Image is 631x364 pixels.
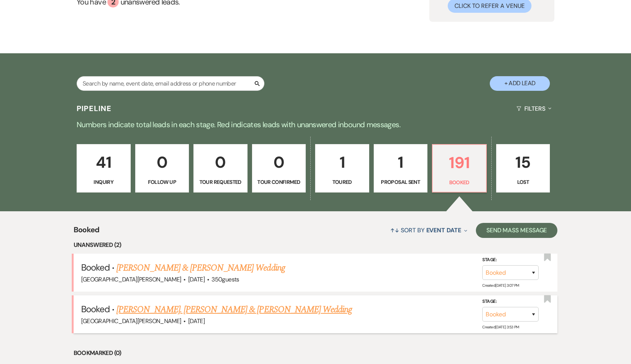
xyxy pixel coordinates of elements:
[74,224,100,240] span: Booked
[45,119,586,131] p: Numbers indicate total leads in each stage. Red indicates leads with unanswered inbound messages.
[82,178,126,186] p: Inquiry
[140,150,184,175] p: 0
[387,220,470,240] button: Sort By Event Date
[77,144,131,193] a: 41Inquiry
[432,144,487,193] a: 191Booked
[81,262,110,273] span: Booked
[198,150,243,175] p: 0
[193,144,248,193] a: 0Tour Requested
[211,275,239,283] span: 350 guests
[140,178,184,186] p: Follow Up
[81,303,110,315] span: Booked
[513,99,554,119] button: Filters
[315,144,369,193] a: 1Toured
[74,240,558,250] li: Unanswered (2)
[320,150,364,175] p: 1
[77,103,112,114] h3: Pipeline
[482,283,519,288] span: Created: [DATE] 3:07 PM
[198,178,243,186] p: Tour Requested
[188,275,205,283] span: [DATE]
[81,275,181,283] span: [GEOGRAPHIC_DATA][PERSON_NAME]
[116,261,285,275] a: [PERSON_NAME] & [PERSON_NAME] Wedding
[257,178,301,186] p: Tour Confirmed
[135,144,189,193] a: 0Follow Up
[482,298,539,306] label: Stage:
[77,76,264,91] input: Search by name, event date, email address or phone number
[501,150,545,175] p: 15
[501,178,545,186] p: Lost
[390,226,399,234] span: ↑↓
[379,150,423,175] p: 1
[116,303,352,316] a: [PERSON_NAME]. [PERSON_NAME] & [PERSON_NAME] Wedding
[437,150,482,175] p: 191
[490,76,550,91] button: + Add Lead
[482,256,539,264] label: Stage:
[482,325,519,329] span: Created: [DATE] 3:53 PM
[74,348,558,358] li: Bookmarked (0)
[496,144,550,193] a: 15Lost
[374,144,428,193] a: 1Proposal Sent
[257,150,301,175] p: 0
[188,317,205,325] span: [DATE]
[476,223,558,238] button: Send Mass Message
[437,178,482,187] p: Booked
[252,144,306,193] a: 0Tour Confirmed
[320,178,364,186] p: Toured
[379,178,423,186] p: Proposal Sent
[82,150,126,175] p: 41
[81,317,181,325] span: [GEOGRAPHIC_DATA][PERSON_NAME]
[426,226,461,234] span: Event Date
